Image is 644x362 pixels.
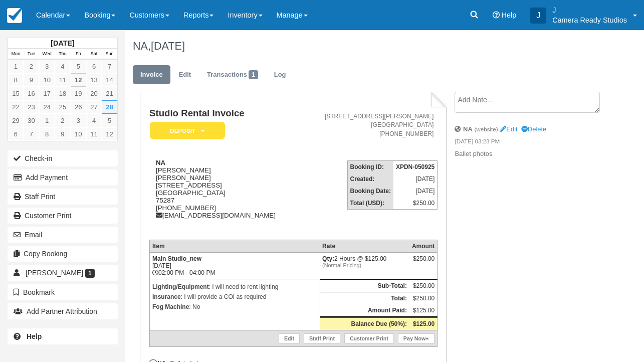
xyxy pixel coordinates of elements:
a: 24 [39,100,55,114]
a: 9 [55,127,70,141]
a: Invoice [133,65,170,85]
address: [STREET_ADDRESS][PERSON_NAME] [GEOGRAPHIC_DATA] [PHONE_NUMBER] [303,112,434,138]
a: 25 [55,100,70,114]
th: Amount Paid: [320,304,409,317]
td: [DATE] 02:00 PM - 04:00 PM [149,253,320,279]
strong: Fog Machine [152,303,189,310]
td: $125.00 [409,304,438,317]
td: [DATE] [393,173,438,185]
a: Customer Print [8,208,118,224]
a: 10 [39,73,55,87]
a: 13 [86,73,102,87]
a: Edit [279,333,300,343]
strong: NA [463,125,473,133]
th: Sun [102,49,117,60]
a: Transactions1 [199,65,266,85]
a: Help [8,328,118,344]
span: Help [502,11,517,19]
a: 2 [24,60,39,73]
p: Camera Ready Studios [552,15,627,25]
a: 23 [24,100,39,114]
a: 29 [8,114,24,127]
div: J [530,8,546,24]
span: 1 [85,269,95,278]
p: : I will provide a COI as required [152,292,317,302]
a: 9 [24,73,39,87]
strong: [DATE] [51,39,74,47]
strong: Qty [322,255,334,262]
p: J [552,5,627,15]
th: Booking Date: [347,185,393,197]
button: Check-in [8,150,118,166]
a: [PERSON_NAME] 1 [8,265,118,281]
th: Total (USD): [347,197,393,210]
td: $250.00 [409,280,438,292]
a: 8 [39,127,55,141]
a: 7 [102,60,117,73]
a: 3 [39,60,55,73]
a: 8 [8,73,24,87]
a: 12 [102,127,117,141]
a: 1 [39,114,55,127]
button: Email [8,227,118,243]
span: 1 [249,70,258,79]
th: Item [149,240,320,253]
a: Deposit [149,121,222,140]
span: [DATE] [151,40,185,52]
a: 3 [71,114,86,127]
strong: XPDN-050925 [396,163,435,170]
a: 19 [71,87,86,100]
a: Log [267,65,294,85]
a: 1 [8,60,24,73]
p: : No [152,302,317,312]
strong: Main Studio_new [152,255,201,262]
button: Add Payment [8,169,118,186]
a: 20 [86,87,102,100]
td: 2 Hours @ $125.00 [320,253,409,279]
button: Add Partner Attribution [8,303,118,319]
a: 18 [55,87,70,100]
a: Customer Print [344,333,394,343]
a: 7 [24,127,39,141]
a: 30 [24,114,39,127]
a: 4 [86,114,102,127]
strong: Lighting/Equipment [152,283,209,290]
a: 11 [55,73,70,87]
img: checkfront-main-nav-mini-logo.png [7,8,22,23]
a: 11 [86,127,102,141]
a: 17 [39,87,55,100]
div: [PERSON_NAME] [PERSON_NAME] [STREET_ADDRESS] [GEOGRAPHIC_DATA] 75287 [PHONE_NUMBER] [EMAIL_ADDRES... [149,159,299,232]
div: $250.00 [412,255,435,270]
th: Booking ID: [347,160,393,173]
span: [PERSON_NAME] [26,269,83,277]
th: Wed [39,49,55,60]
p: : I will need to rent lighting [152,282,317,292]
a: 27 [86,100,102,114]
a: Staff Print [8,189,118,205]
a: 16 [24,87,39,100]
th: Amount [409,240,438,253]
small: (website) [474,126,498,132]
a: 4 [55,60,70,73]
a: Staff Print [304,333,340,343]
a: 6 [86,60,102,73]
th: Rate [320,240,409,253]
a: 26 [71,100,86,114]
a: 22 [8,100,24,114]
b: Help [27,332,42,340]
th: Tue [24,49,39,60]
a: Edit [171,65,198,85]
th: Mon [8,49,24,60]
th: Sat [86,49,102,60]
a: 5 [71,60,86,73]
a: 28 [102,100,117,114]
h1: Studio Rental Invoice [149,108,299,119]
a: 15 [8,87,24,100]
td: $250.00 [409,292,438,305]
strong: Insurance [152,293,181,300]
th: Fri [71,49,86,60]
a: 2 [55,114,70,127]
strong: NA [156,159,165,166]
th: Thu [55,49,70,60]
a: 6 [8,127,24,141]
